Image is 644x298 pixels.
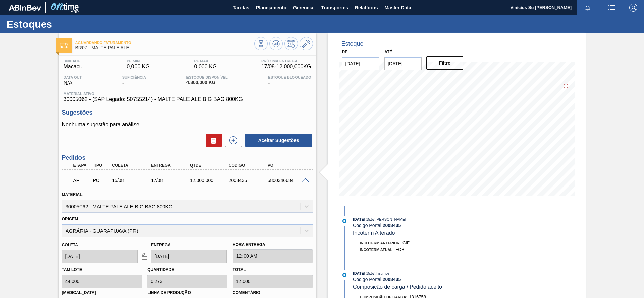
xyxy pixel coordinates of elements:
[233,288,313,298] label: Comentário
[64,64,83,70] span: Macacu
[188,178,232,183] div: 12.000,000
[353,277,512,282] div: Código Portal:
[342,273,346,277] img: atual
[188,163,232,168] div: Qtde
[227,163,271,168] div: Código
[64,96,311,102] span: 30005062 - (SAP Legado: 50755214) - MALTE PALE ALE BIG BAG 800KG
[360,248,394,252] span: Incoterm Atual:
[62,250,138,263] input: dd/mm/yyyy
[353,217,365,221] span: [DATE]
[151,243,171,247] label: Entrega
[110,163,154,168] div: Coleta
[62,243,78,247] label: Coleta
[72,173,92,188] div: Aguardando Faturamento
[342,57,379,70] input: dd/mm/yyyy
[384,57,422,70] input: dd/mm/yyyy
[149,178,193,183] div: 17/08/2025
[186,75,228,79] span: Estoque Disponível
[268,75,311,79] span: Estoque Bloqueado
[608,4,616,12] img: userActions
[426,56,464,70] button: Filtro
[222,134,242,147] div: Nova sugestão
[233,267,246,272] label: Total
[186,80,228,85] span: 4.800,000 KG
[64,59,83,63] span: Unidade
[365,218,375,221] span: - 15:57
[384,4,411,12] span: Master Data
[62,154,313,161] h3: Pedidos
[266,75,313,86] div: -
[127,59,150,63] span: PE MIN
[122,75,146,79] span: Suficiência
[151,250,227,263] input: dd/mm/yyyy
[342,50,348,54] label: De
[75,45,254,50] span: BR07 - MALTE PALE ALE
[64,75,82,79] span: Data out
[284,37,298,50] button: Programar Estoque
[269,37,283,50] button: Atualizar Gráfico
[64,92,311,96] span: Material ativo
[127,64,150,70] span: 0,000 KG
[194,59,217,63] span: PE MAX
[140,252,148,260] img: locked
[121,75,148,86] div: -
[383,277,401,282] strong: 2008435
[227,178,271,183] div: 2008435
[91,163,111,168] div: Tipo
[110,178,154,183] div: 15/08/2025
[375,271,390,275] span: : Insumos
[254,37,268,50] button: Visão Geral dos Estoques
[353,284,442,290] span: Composicão de carga / Pedido aceito
[365,272,375,275] span: - 15:57
[233,240,313,250] label: Hora Entrega
[147,267,174,272] label: Quantidade
[72,163,92,168] div: Etapa
[353,230,395,236] span: Incoterm Alterado
[62,109,313,116] h3: Sugestões
[242,133,313,148] div: Aceitar Sugestões
[321,4,348,12] span: Transportes
[62,75,84,86] div: N/A
[261,64,311,70] span: 17/08 - 12.000,000 KG
[7,20,126,28] h1: Estoques
[73,178,90,183] p: AF
[383,223,401,228] strong: 2008435
[300,37,313,50] button: Ir ao Master Data / Geral
[360,241,401,245] span: Incoterm Anterior:
[629,4,637,12] img: Logout
[375,217,406,221] span: : [PERSON_NAME]
[266,163,310,168] div: PO
[138,250,151,263] button: locked
[266,178,310,183] div: 5800346684
[395,247,405,252] span: FOB
[293,4,315,12] span: Gerencial
[261,59,311,63] span: Próxima Entrega
[245,134,312,147] button: Aceitar Sugestões
[577,3,598,12] button: Notificações
[194,64,217,70] span: 0,000 KG
[233,4,249,12] span: Tarefas
[62,122,313,128] p: Nenhuma sugestão para análise
[62,217,78,221] label: Origem
[341,40,364,47] div: Estoque
[202,134,222,147] div: Excluir Sugestões
[342,219,346,223] img: atual
[60,43,68,48] img: Ícone
[384,50,392,54] label: Até
[355,4,378,12] span: Relatórios
[62,267,82,272] label: Tam lote
[62,288,142,298] label: [MEDICAL_DATA]
[91,178,111,183] div: Pedido de Compra
[353,223,512,228] div: Código Portal:
[75,41,254,45] span: Aguardando Faturamento
[149,163,193,168] div: Entrega
[147,288,227,298] label: Linha de Produção
[62,192,83,197] label: Material
[9,5,41,11] img: TNhmsLtSVTkK8tSr43FrP2fwEKptu5GPRR3wAAAABJRU5ErkJggg==
[402,240,410,245] span: CIF
[353,271,365,275] span: [DATE]
[256,4,286,12] span: Planejamento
